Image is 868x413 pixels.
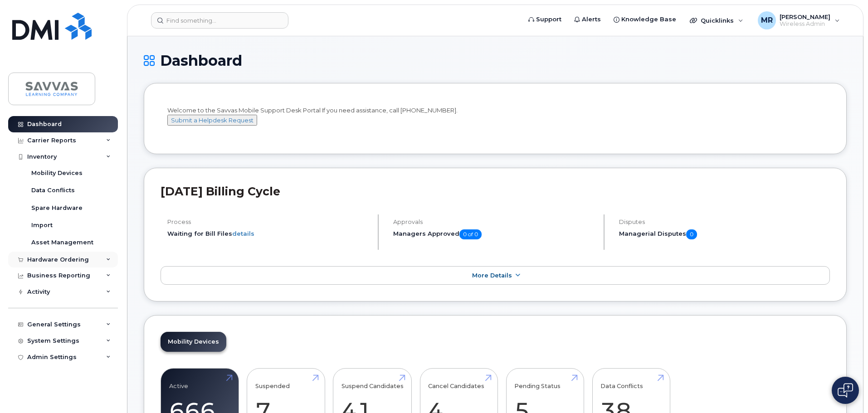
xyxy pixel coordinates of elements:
[232,230,254,237] a: details
[144,53,847,68] h1: Dashboard
[161,185,830,198] h2: [DATE] Billing Cycle
[472,272,512,279] span: More Details
[167,219,370,225] h4: Process
[686,229,697,239] span: 0
[167,115,257,126] button: Submit a Helpdesk Request
[167,106,823,134] div: Welcome to the Savvas Mobile Support Desk Portal If you need assistance, call [PHONE_NUMBER].
[161,332,226,352] a: Mobility Devices
[459,229,482,239] span: 0 of 0
[167,229,370,238] li: Waiting for Bill Files
[838,383,853,398] img: Open chat
[393,219,596,225] h4: Approvals
[619,219,830,225] h4: Disputes
[167,117,257,124] a: Submit a Helpdesk Request
[393,229,596,239] h5: Managers Approved
[619,229,830,239] h5: Managerial Disputes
